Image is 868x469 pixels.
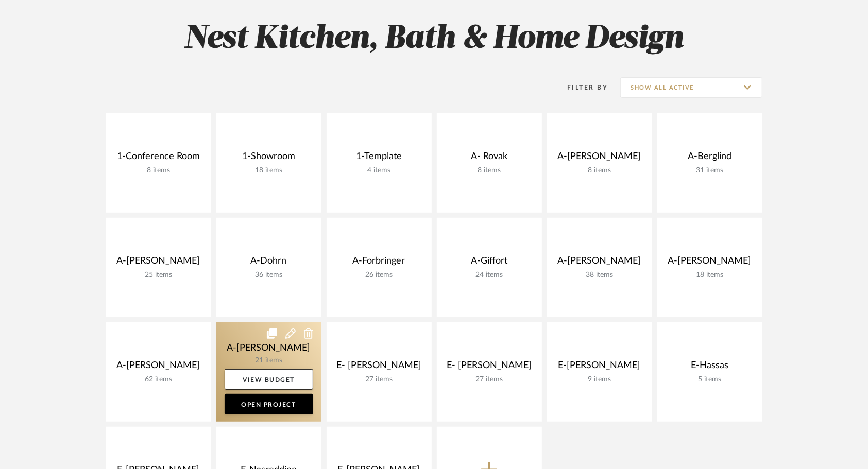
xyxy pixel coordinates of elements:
[555,166,644,175] div: 8 items
[666,360,754,375] div: E-Hassas
[225,271,313,280] div: 36 items
[335,271,423,280] div: 26 items
[666,255,754,271] div: A-[PERSON_NAME]
[445,151,534,166] div: A- Rovak
[445,375,534,384] div: 27 items
[555,271,644,280] div: 38 items
[114,271,203,280] div: 25 items
[114,255,203,271] div: A-[PERSON_NAME]
[445,360,534,375] div: E- [PERSON_NAME]
[335,375,423,384] div: 27 items
[555,255,644,271] div: A-[PERSON_NAME]
[335,255,423,271] div: A-Forbringer
[225,166,313,175] div: 18 items
[666,166,754,175] div: 31 items
[445,271,534,280] div: 24 items
[555,375,644,384] div: 9 items
[63,20,805,58] h2: Nest Kitchen, Bath & Home Design
[666,375,754,384] div: 5 items
[114,151,203,166] div: 1-Conference Room
[114,166,203,175] div: 8 items
[225,151,313,166] div: 1-Showroom
[445,166,534,175] div: 8 items
[555,151,644,166] div: A-[PERSON_NAME]
[445,255,534,271] div: A-Giffort
[335,166,423,175] div: 4 items
[225,369,313,390] a: View Budget
[335,360,423,375] div: E- [PERSON_NAME]
[666,271,754,280] div: 18 items
[555,360,644,375] div: E-[PERSON_NAME]
[225,394,313,414] a: Open Project
[554,82,608,93] div: Filter By
[114,360,203,375] div: A-[PERSON_NAME]
[666,151,754,166] div: A-Berglind
[114,375,203,384] div: 62 items
[225,255,313,271] div: A-Dohrn
[335,151,423,166] div: 1-Template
